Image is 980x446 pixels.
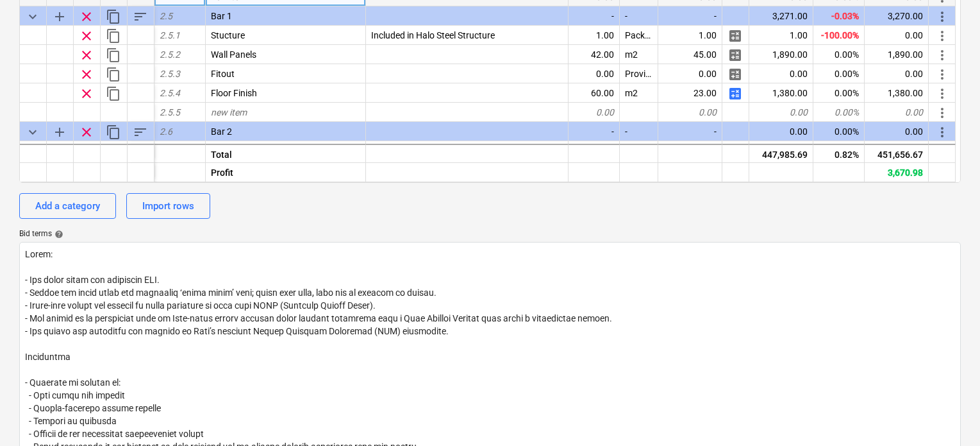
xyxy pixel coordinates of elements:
[160,11,172,21] span: 2.5
[749,103,813,122] div: 0.00
[19,229,961,239] div: Bid terms
[106,9,121,24] span: Duplicate category
[211,49,256,60] span: Wall Panels
[658,26,722,45] div: 1.00
[865,141,929,160] div: 0.00
[79,124,94,140] span: Remove row
[620,6,658,26] div: -
[813,6,865,26] div: -0.03%
[79,47,94,63] span: Remove row
[813,141,865,160] div: 0.00%
[160,107,180,117] span: 2.5.5
[934,9,950,24] span: More actions
[569,6,620,26] div: -
[934,86,950,101] span: More actions
[749,45,813,64] div: 1,890.00
[813,83,865,103] div: 0.00%
[25,9,40,24] span: Collapse category
[160,88,180,98] span: 2.5.4
[569,103,620,122] div: 0.00
[865,45,929,64] div: 1,890.00
[658,64,722,83] div: 0.00
[160,126,172,137] span: 2.6
[813,144,865,163] div: 0.82%
[813,45,865,64] div: 0.00%
[569,83,620,103] div: 60.00
[658,122,722,141] div: -
[106,47,121,63] span: Duplicate row
[813,64,865,83] div: 0.00%
[934,28,950,44] span: More actions
[658,6,722,26] div: -
[727,67,743,82] span: Manage detailed breakdown for the row
[749,83,813,103] div: 1,380.00
[865,163,929,182] div: 3,670.98
[569,64,620,83] div: 0.00
[25,124,40,140] span: Collapse category
[620,64,658,83] div: Provisional Sum
[211,107,247,117] span: new item
[620,45,658,64] div: m2
[126,193,210,219] button: Import rows
[620,122,658,141] div: -
[916,384,980,446] iframe: Chat Widget
[52,230,63,239] span: help
[211,30,245,40] span: Stucture
[934,47,950,63] span: More actions
[106,67,121,82] span: Duplicate row
[211,88,257,98] span: Floor Finish
[206,163,366,182] div: Profit
[133,124,148,140] span: Sort rows within category
[79,67,94,82] span: Remove row
[371,30,495,40] span: Included in Halo Steel Structure
[106,124,121,140] span: Duplicate category
[749,141,813,160] div: 0.00
[865,26,929,45] div: 0.00
[865,122,929,141] div: 0.00
[727,28,743,44] span: Manage detailed breakdown for the row
[749,122,813,141] div: 0.00
[865,6,929,26] div: 3,270.00
[569,26,620,45] div: 1.00
[727,86,743,101] span: Manage detailed breakdown for the row
[19,193,116,219] button: Add a category
[142,198,194,214] div: Import rows
[865,144,929,163] div: 451,656.67
[749,6,813,26] div: 3,271.00
[160,69,180,79] span: 2.5.3
[658,103,722,122] div: 0.00
[620,83,658,103] div: m2
[160,49,180,60] span: 2.5.2
[206,144,366,163] div: Total
[211,69,235,79] span: Fitout
[813,26,865,45] div: -100.00%
[79,86,94,101] span: Remove row
[749,144,813,163] div: 447,985.69
[658,83,722,103] div: 23.00
[658,45,722,64] div: 45.00
[727,47,743,63] span: Manage detailed breakdown for the row
[749,26,813,45] div: 1.00
[79,28,94,44] span: Remove row
[813,103,865,122] div: 0.00%
[934,124,950,140] span: More actions
[160,30,180,40] span: 2.5.1
[133,9,148,24] span: Sort rows within category
[865,64,929,83] div: 0.00
[79,9,94,24] span: Remove row
[569,45,620,64] div: 42.00
[658,141,722,160] div: 0.00
[620,26,658,45] div: Package
[569,122,620,141] div: -
[52,124,67,140] span: Add sub category to row
[569,141,620,160] div: 1.00
[934,67,950,82] span: More actions
[35,198,100,214] div: Add a category
[52,9,67,24] span: Add sub category to row
[620,141,658,160] div: Package
[211,126,232,137] span: Bar 2
[934,105,950,121] span: More actions
[749,64,813,83] div: 0.00
[106,28,121,44] span: Duplicate row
